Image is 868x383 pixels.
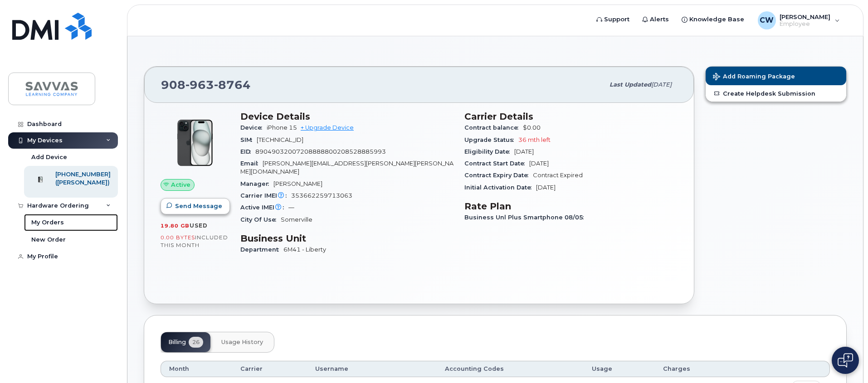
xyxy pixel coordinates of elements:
span: 8764 [214,78,251,92]
h3: Business Unit [240,233,454,244]
span: Usage History [221,339,263,346]
span: [PERSON_NAME] [273,180,322,187]
span: 89049032007208888800208528885993 [255,148,386,155]
a: Create Helpdesk Submission [706,85,846,102]
span: 0.00 Bytes [161,234,195,241]
span: [DATE] [514,148,534,155]
th: Month [161,361,232,377]
span: Somerville [281,216,312,223]
span: Last updated [610,81,651,88]
span: [DATE] [529,160,549,167]
span: Business Unl Plus Smartphone 08/05 [464,214,588,221]
span: iPhone 15 [267,124,297,131]
span: Manager [240,180,273,187]
span: 36 mth left [518,136,551,143]
span: Carrier IMEI [240,192,291,199]
h3: Carrier Details [464,111,678,122]
span: [DATE] [536,184,556,191]
span: Department [240,246,283,253]
th: Username [307,361,437,377]
span: Contract Expiry Date [464,172,533,179]
span: 963 [185,78,214,92]
span: Contract Expired [533,172,583,179]
h3: Device Details [240,111,454,122]
span: used [190,222,208,229]
th: Usage [584,361,655,377]
span: Send Message [175,202,222,210]
span: [PERSON_NAME][EMAIL_ADDRESS][PERSON_NAME][PERSON_NAME][DOMAIN_NAME] [240,160,454,175]
span: 908 [161,78,251,92]
span: Contract Start Date [464,160,529,167]
span: Active [171,180,190,189]
span: Add Roaming Package [713,73,795,82]
span: — [288,204,294,211]
span: [DATE] [651,81,672,88]
span: SIM [240,136,257,143]
span: 19.80 GB [161,223,190,229]
span: Email [240,160,263,167]
button: Send Message [161,198,230,214]
img: iPhone_15_Black.png [168,116,222,170]
th: Carrier [232,361,307,377]
th: Charges [655,361,740,377]
span: Upgrade Status [464,136,518,143]
span: 6M41 - Liberty [283,246,326,253]
span: 353662259713063 [291,192,352,199]
span: $0.00 [523,124,541,131]
img: Open chat [838,353,853,368]
span: Device [240,124,267,131]
th: Accounting Codes [437,361,583,377]
span: Active IMEI [240,204,288,211]
span: EID [240,148,255,155]
span: [TECHNICAL_ID] [257,136,303,143]
button: Add Roaming Package [706,67,846,85]
h3: Rate Plan [464,201,678,212]
span: Eligibility Date [464,148,514,155]
span: City Of Use [240,216,281,223]
a: + Upgrade Device [301,124,354,131]
span: Contract balance [464,124,523,131]
span: Initial Activation Date [464,184,536,191]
